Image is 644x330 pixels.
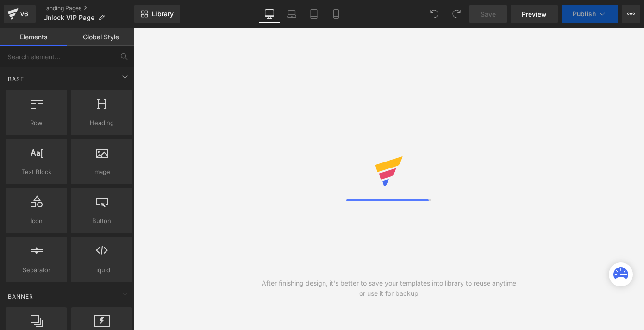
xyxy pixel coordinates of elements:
[281,5,303,23] a: Laptop
[8,216,64,226] span: Icon
[522,9,547,19] span: Preview
[447,5,466,23] button: Redo
[67,28,134,46] a: Global Style
[622,5,640,23] button: More
[43,5,134,12] a: Landing Pages
[152,10,174,18] span: Library
[511,5,558,23] a: Preview
[74,167,130,177] span: Image
[8,118,64,128] span: Row
[74,265,130,275] span: Liquid
[303,5,325,23] a: Tablet
[43,14,94,21] span: Unlock VIP Page
[7,292,34,301] span: Banner
[74,118,130,128] span: Heading
[134,5,180,23] a: New Library
[573,10,596,18] span: Publish
[8,167,64,177] span: Text Block
[562,5,618,23] button: Publish
[4,5,36,23] a: v6
[19,8,30,20] div: v6
[325,5,347,23] a: Mobile
[481,9,496,19] span: Save
[425,5,444,23] button: Undo
[8,265,64,275] span: Separator
[258,5,281,23] a: Desktop
[74,216,130,226] span: Button
[262,278,517,299] div: After finishing design, it's better to save your templates into library to reuse anytime or use i...
[7,75,25,83] span: Base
